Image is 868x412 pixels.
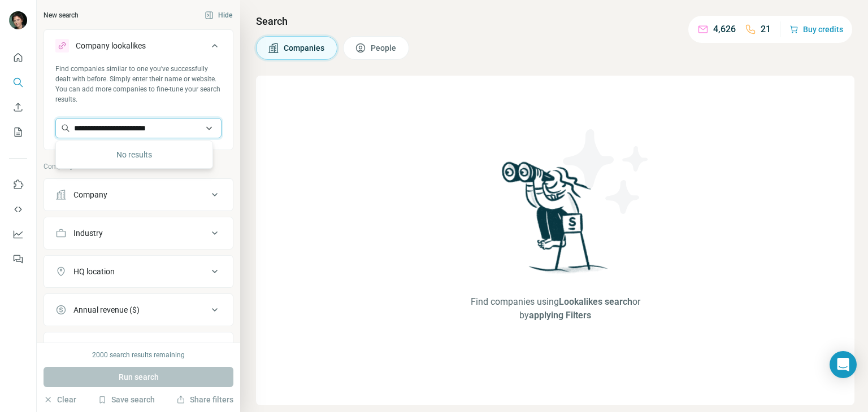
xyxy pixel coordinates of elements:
button: Clear [44,394,76,405]
div: Industry [73,227,103,239]
span: Companies [284,42,325,54]
div: Company lookalikes [76,40,146,51]
div: Find companies similar to one you've successfully dealt with before. Simply enter their name or w... [55,64,222,104]
button: Use Surfe on LinkedIn [9,174,27,195]
img: Surfe Illustration - Woman searching with binoculars [497,159,614,284]
div: New search [44,10,79,20]
img: Surfe Illustration - Stars [555,121,657,222]
p: 4,626 [713,23,736,36]
button: My lists [9,122,27,142]
span: Find companies using or by [464,295,647,322]
div: Company [73,189,107,200]
button: Share filters [176,394,233,405]
button: Hide [197,7,240,24]
div: HQ location [73,266,115,277]
h4: Search [256,14,854,29]
button: Annual revenue ($) [44,296,233,323]
button: Dashboard [9,224,27,244]
button: Save search [98,394,155,405]
div: Open Intercom Messenger [830,351,857,378]
button: Feedback [9,249,27,269]
button: Quick start [9,47,27,68]
img: Avatar [9,11,27,29]
div: No results [58,143,210,166]
p: 21 [761,23,771,36]
button: Employees (size) [44,335,233,362]
span: applying Filters [529,310,591,321]
p: Company information [44,161,233,172]
button: Company lookalikes [44,32,233,64]
div: Annual revenue ($) [73,304,140,315]
button: Company [44,181,233,208]
button: Enrich CSV [9,97,27,117]
button: Use Surfe API [9,199,27,220]
span: Lookalikes search [559,296,632,307]
div: 2000 search results remaining [92,350,185,360]
button: HQ location [44,258,233,285]
button: Buy credits [789,21,843,37]
button: Industry [44,220,233,247]
button: Search [9,72,27,93]
span: People [371,42,397,54]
